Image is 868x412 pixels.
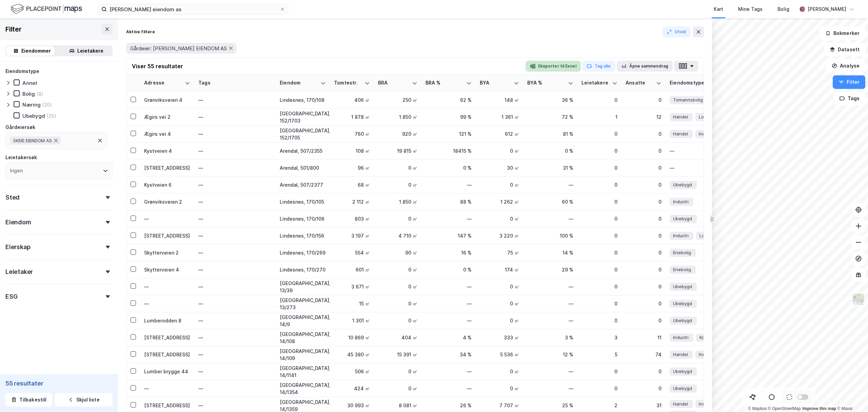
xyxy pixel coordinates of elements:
[824,43,865,56] button: Datasett
[198,400,272,411] div: —
[662,26,691,37] button: Utvid
[378,181,417,188] div: 0 ㎡
[334,351,370,358] div: 45 380 ㎡
[670,145,743,156] div: —
[144,147,190,154] div: Kystveien 4
[144,368,190,375] div: Lumber brygge 44
[198,366,272,377] div: —
[852,293,865,306] img: Z
[5,293,17,301] div: ESG
[144,96,190,104] div: Grønviksveien 4
[378,351,417,358] div: 15 391 ㎡
[626,232,662,239] div: 0
[582,61,615,72] button: Tag alle
[480,266,519,273] div: 174 ㎡
[198,112,272,123] div: —
[527,96,573,104] div: 36 %
[426,215,472,222] div: —
[626,385,662,392] div: 0
[480,317,519,324] div: 0 ㎡
[527,80,565,86] div: BYA %
[378,215,417,222] div: 0 ㎡
[673,130,688,137] span: Handel
[480,385,519,392] div: 0 ㎡
[22,101,41,108] div: Næring
[21,47,51,55] div: Eiendommer
[378,80,409,86] div: BRA
[198,213,272,224] div: —
[581,300,617,307] div: 0
[834,92,865,105] button: Tags
[673,351,688,358] span: Handel
[581,96,617,104] div: 0
[626,96,662,104] div: 0
[280,198,326,205] div: Lindesnes, 170/105
[820,26,865,40] button: Bokmerker
[626,351,662,358] div: 74
[334,385,370,392] div: 424 ㎡
[334,198,370,205] div: 2 112 ㎡
[5,153,37,162] div: Leietakersøk
[581,249,617,256] div: 0
[673,113,688,120] span: Handel
[527,300,573,307] div: —
[5,268,33,276] div: Leietaker
[280,80,318,86] div: Eiendom
[11,3,82,15] img: logo.f888ab2527a4732fd821a326f86c7f29.svg
[144,198,190,205] div: Grønviksveien 2
[198,315,272,326] div: —
[334,113,370,120] div: 1 878 ㎡
[673,249,691,256] span: Enebolig
[198,298,272,309] div: —
[480,249,519,256] div: 75 ㎡
[144,334,190,341] div: [STREET_ADDRESS]
[626,368,662,375] div: 0
[480,80,511,86] div: BYA
[378,147,417,154] div: 19 815 ㎡
[626,80,653,86] div: Ansatte
[480,130,519,137] div: 612 ㎡
[42,101,52,108] div: (20)
[480,113,519,120] div: 1 361 ㎡
[280,314,326,328] div: [GEOGRAPHIC_DATA], 14/9
[22,80,37,86] div: Annet
[527,113,573,120] div: 72 %
[803,406,836,411] a: Improve this map
[5,67,39,75] div: Eiendomstype
[198,332,272,343] div: —
[280,96,326,104] div: Lindesnes, 170/108
[198,163,272,173] div: —
[626,181,662,188] div: 0
[426,164,472,171] div: 0 %
[426,113,472,120] div: 99 %
[480,96,519,104] div: 148 ㎡
[144,266,190,273] div: Skytterveien 4
[378,232,417,239] div: 4 710 ㎡
[626,198,662,205] div: 0
[198,230,272,241] div: —
[834,379,868,412] iframe: Chat Widget
[334,317,370,324] div: 1 301 ㎡
[673,96,703,104] span: Tomannsbolig
[198,129,272,139] div: —
[334,266,370,273] div: 601 ㎡
[581,402,617,409] div: 2
[198,95,272,106] div: —
[334,283,370,290] div: 3 671 ㎡
[378,164,417,171] div: 0 ㎡
[426,266,472,273] div: 0 %
[334,300,370,307] div: 15 ㎡
[13,138,52,143] span: SKEIE EIENDOM AS
[22,113,45,119] div: Ubebygd
[699,232,718,239] span: Logistikk
[5,379,113,388] div: 55 resultater
[527,249,573,256] div: 14 %
[748,406,767,411] a: Mapbox
[738,5,763,13] div: Mine Tags
[527,232,573,239] div: 100 %
[699,400,714,408] span: Industri
[581,113,617,120] div: 1
[144,130,190,137] div: Ægirs vei 4
[699,351,714,358] span: Industri
[280,381,326,396] div: [GEOGRAPHIC_DATA], 14/1354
